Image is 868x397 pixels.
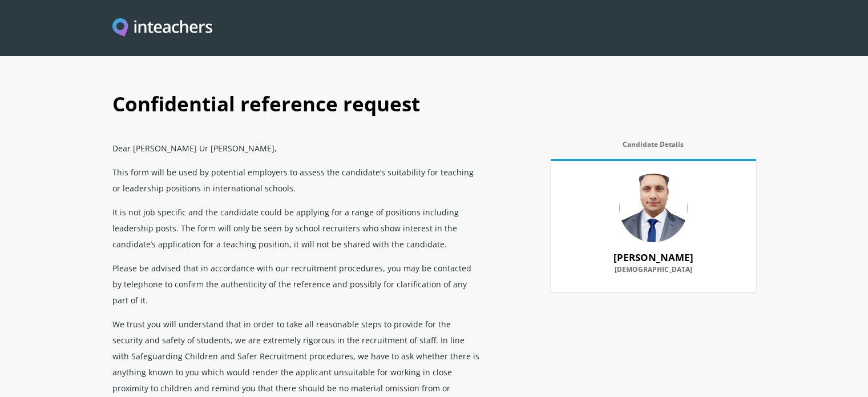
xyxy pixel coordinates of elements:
img: Inteachers [112,18,213,38]
p: It is not job specific and the candidate could be applying for a range of positions including lea... [112,200,482,256]
h1: Confidential reference request [112,80,756,136]
p: This form will be used by potential employers to assess the candidate’s suitability for teaching ... [112,160,482,200]
label: Candidate Details [551,141,756,155]
strong: [PERSON_NAME] [613,251,693,264]
a: Visit this site's homepage [112,18,213,38]
img: 80694 [619,174,688,242]
p: Please be advised that in accordance with our recruitment procedures, you may be contacted by tel... [112,256,482,312]
p: Dear [PERSON_NAME] Ur [PERSON_NAME], [112,136,482,160]
label: [DEMOGRAPHIC_DATA] [564,266,742,280]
